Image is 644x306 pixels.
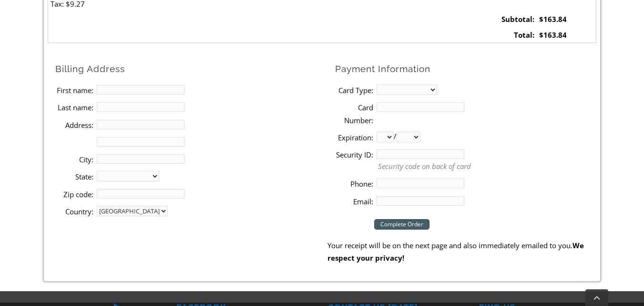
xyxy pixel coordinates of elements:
select: State billing address [97,171,159,181]
p: Security code on back of card [378,161,596,172]
label: Email: [335,195,373,208]
td: Subtotal: [478,11,537,27]
h2: Billing Address [55,63,327,75]
input: Complete Order [374,219,429,230]
label: Security ID: [335,148,373,161]
label: Card Type: [335,84,373,96]
h2: Payment Information [335,63,596,75]
td: Total: [478,27,537,43]
td: $163.84 [537,11,596,27]
label: Phone: [335,178,373,190]
label: First name: [55,84,93,96]
label: State: [55,170,93,183]
label: City: [55,153,93,166]
select: country [97,206,168,216]
label: Expiration: [335,131,373,144]
label: Last name: [55,101,93,114]
label: Country: [55,205,93,218]
label: Zip code: [55,188,93,200]
li: / [335,128,596,146]
label: Address: [55,119,93,131]
p: Your receipt will be on the next page and also immediately emailed to you. [327,239,596,264]
label: Card Number: [335,101,373,127]
td: $163.84 [537,27,596,43]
